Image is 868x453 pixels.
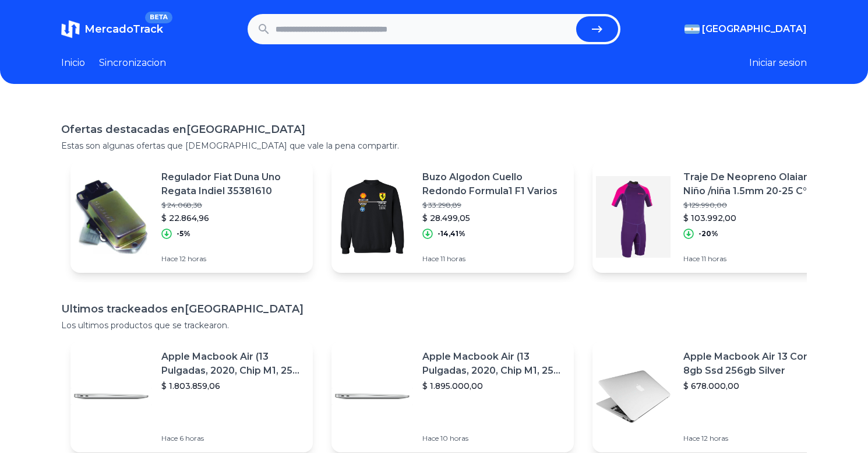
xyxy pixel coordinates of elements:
[422,434,564,443] p: Hace 10 horas
[161,254,304,264] p: Hace 12 horas
[161,380,304,392] p: $ 1.803.859,06
[422,212,564,224] p: $ 28.499,05
[61,20,163,38] a: MercadoTrackBETA
[683,434,825,443] p: Hace 12 horas
[683,380,825,392] p: $ 678.000,00
[437,229,465,238] p: -14,41%
[161,170,304,198] p: Regulador Fiat Duna Uno Regata Indiel 35381610
[683,350,825,378] p: Apple Macbook Air 13 Core I5 8gb Ssd 256gb Silver
[683,201,825,210] p: $ 129.990,00
[422,201,564,210] p: $ 33.298,89
[702,22,807,36] span: [GEOGRAPHIC_DATA]
[84,23,163,36] span: MercadoTrack
[749,56,807,70] button: Iniciar sesion
[698,229,718,238] p: -20%
[422,254,564,264] p: Hace 11 horas
[592,340,835,452] a: Featured imageApple Macbook Air 13 Core I5 8gb Ssd 256gb Silver$ 678.000,00Hace 12 horas
[145,12,172,23] span: BETA
[61,121,807,138] h1: Ofertas destacadas en [GEOGRAPHIC_DATA]
[331,340,574,452] a: Featured imageApple Macbook Air (13 Pulgadas, 2020, Chip M1, 256 Gb De Ssd, 8 Gb De Ram) - Plata$...
[683,212,825,224] p: $ 103.992,00
[684,24,700,34] img: Argentina
[422,350,564,378] p: Apple Macbook Air (13 Pulgadas, 2020, Chip M1, 256 Gb De Ssd, 8 Gb De Ram) - Plata
[161,350,304,378] p: Apple Macbook Air (13 Pulgadas, 2020, Chip M1, 256 Gb De Ssd, 8 Gb De Ram) - Plata
[161,434,304,443] p: Hace 6 horas
[70,340,313,452] a: Featured imageApple Macbook Air (13 Pulgadas, 2020, Chip M1, 256 Gb De Ssd, 8 Gb De Ram) - Plata$...
[61,56,85,70] a: Inicio
[422,170,564,198] p: Buzo Algodon Cuello Redondo Formula1 F1 Varios
[592,161,835,273] a: Featured imageTraje De Neopreno Olaian Niño /niña 1.5mm 20-25 C°$ 129.990,00$ 103.992,00-20%Hace ...
[684,22,807,36] button: [GEOGRAPHIC_DATA]
[70,161,313,273] a: Featured imageRegulador Fiat Duna Uno Regata Indiel 35381610$ 24.068,38$ 22.864,96-5%Hace 12 horas
[99,56,166,70] a: Sincronizacion
[331,356,413,437] img: Featured image
[161,201,304,210] p: $ 24.068,38
[61,20,80,38] img: MercadoTrack
[331,161,574,273] a: Featured imageBuzo Algodon Cuello Redondo Formula1 F1 Varios$ 33.298,89$ 28.499,05-14,41%Hace 11 ...
[331,176,413,258] img: Featured image
[61,140,807,152] p: Estas son algunas ofertas que [DEMOGRAPHIC_DATA] que vale la pena compartir.
[177,229,190,238] p: -5%
[70,356,152,437] img: Featured image
[683,254,825,264] p: Hace 11 horas
[592,176,674,258] img: Featured image
[161,212,304,224] p: $ 22.864,96
[70,176,152,258] img: Featured image
[592,356,674,437] img: Featured image
[683,170,825,198] p: Traje De Neopreno Olaian Niño /niña 1.5mm 20-25 C°
[61,301,807,317] h1: Ultimos trackeados en [GEOGRAPHIC_DATA]
[422,380,564,392] p: $ 1.895.000,00
[61,319,807,331] p: Los ultimos productos que se trackearon.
